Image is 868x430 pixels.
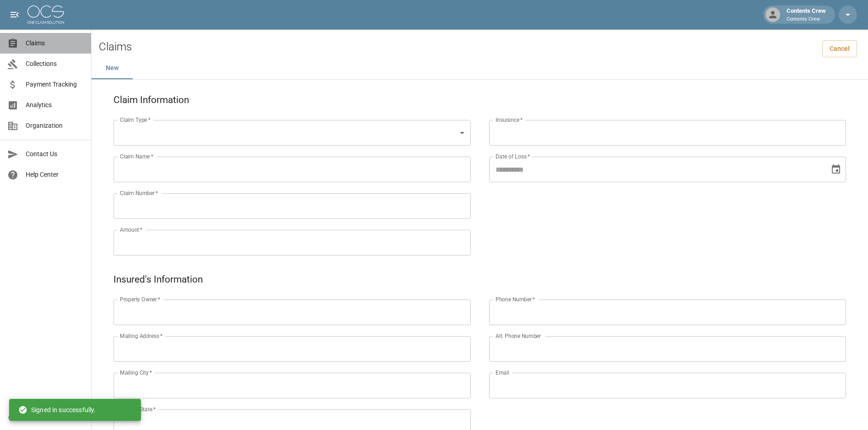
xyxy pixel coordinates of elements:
label: Date of Loss [496,152,530,160]
div: Signed in successfully. [18,402,96,418]
div: © 2025 One Claim Solution [8,413,83,422]
span: Collections [26,59,84,69]
label: Alt. Phone Number [496,332,541,340]
label: Claim Type [120,116,151,124]
span: Organization [26,121,84,131]
label: Mailing Address [120,332,162,340]
p: Contents Crew [787,16,826,23]
button: New [92,57,133,79]
label: Property Owner [120,295,161,303]
label: Mailing City [120,369,152,376]
img: ocs-logo-white-transparent.png [27,5,64,24]
span: Claims [26,38,84,48]
span: Help Center [26,170,84,180]
div: Contents Crew [783,6,830,23]
a: Cancel [822,40,857,57]
button: Choose date [827,160,845,179]
label: Insurance [496,116,523,124]
label: Claim Number [120,189,158,197]
h2: Claims [99,40,132,54]
label: Claim Name [120,152,153,160]
label: Phone Number [496,295,535,303]
span: Analytics [26,100,84,110]
label: Amount [120,226,143,234]
label: Email [496,369,509,376]
button: open drawer [5,5,24,24]
span: Contact Us [26,149,84,159]
div: dynamic tabs [92,57,868,79]
span: Payment Tracking [26,80,84,89]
